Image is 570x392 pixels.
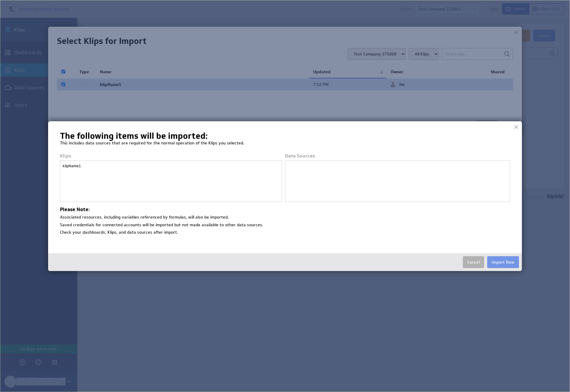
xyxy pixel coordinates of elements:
[60,207,510,213] h4: Please Note:
[285,153,510,161] div: Data Sources
[60,228,510,235] li: Check your dashboards, Klips, and data sources after import.
[60,133,510,139] h1: The following items will be imported:
[463,256,484,268] button: Cancel
[60,139,510,147] p: This includes data sources that are required for the normal operation of the Klips you selected.
[60,153,285,161] div: Klips
[60,220,510,228] li: Saved credentials for connected accounts will be imported but not made available to other data so...
[61,162,281,170] div: klipName1
[60,213,510,220] li: Associated resources, including variables referenced by formulas, will also be imported.
[487,256,519,268] button: Import Now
